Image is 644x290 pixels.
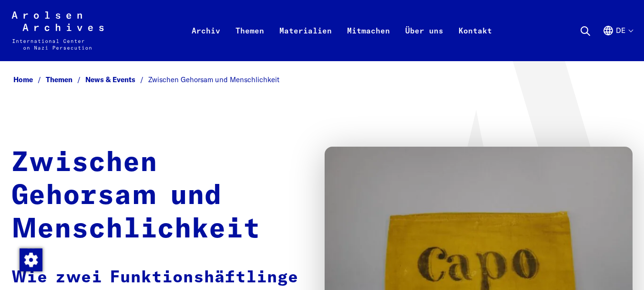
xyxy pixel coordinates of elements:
[20,248,42,271] img: Zustimmung ändern
[46,75,85,84] a: Themen
[228,23,272,61] a: Themen
[339,23,398,61] a: Mitmachen
[184,23,228,61] a: Archiv
[13,75,46,84] a: Home
[603,25,633,59] button: Deutsch, Sprachauswahl
[451,23,500,61] a: Kontakt
[184,11,500,50] nav: Primär
[148,75,279,84] span: Zwischen Gehorsam und Menschlichkeit
[85,75,148,84] a: News & Events
[398,23,451,61] a: Über uns
[11,150,260,243] strong: Zwischen Gehorsam und Menschlichkeit
[272,23,339,61] a: Materialien
[11,73,633,87] nav: Breadcrumb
